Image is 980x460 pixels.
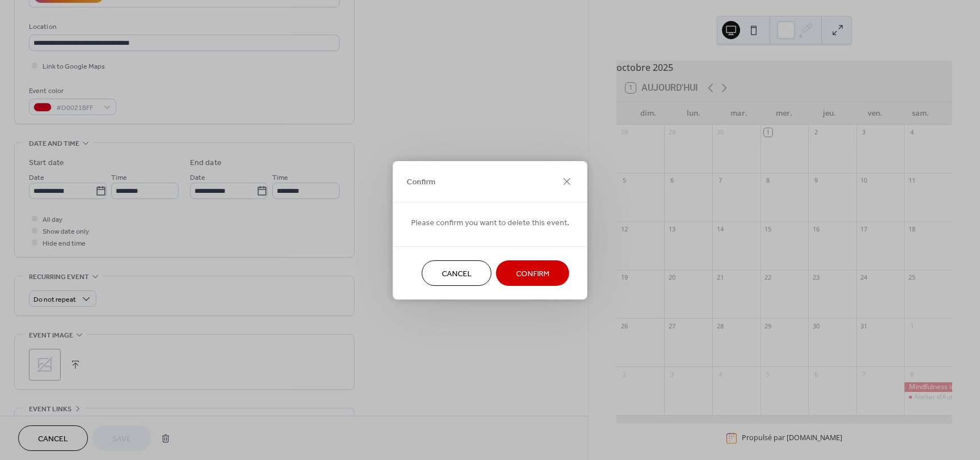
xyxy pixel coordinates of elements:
span: Cancel [442,268,472,280]
button: Confirm [496,260,569,286]
span: Please confirm you want to delete this event. [411,217,569,229]
button: Cancel [422,260,492,286]
span: Confirm [407,176,436,188]
span: Confirm [516,268,550,280]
